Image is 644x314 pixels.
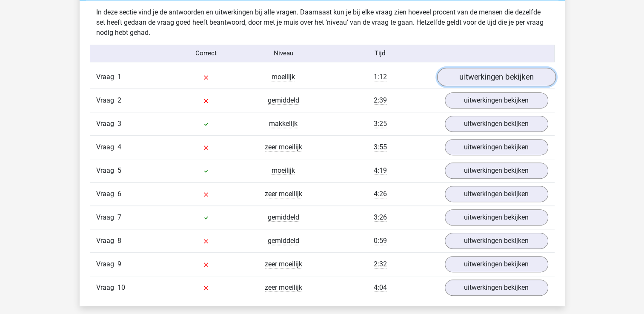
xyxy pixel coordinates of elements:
[117,166,121,174] span: 5
[96,142,117,152] span: Vraag
[96,212,117,223] span: Vraag
[269,120,298,128] span: makkelijk
[117,143,121,151] span: 4
[374,213,387,222] span: 3:26
[374,237,387,245] span: 0:59
[322,49,438,58] div: Tijd
[265,260,302,268] span: zeer moeilijk
[374,120,387,128] span: 3:25
[245,49,322,58] div: Niveau
[374,143,387,151] span: 3:55
[445,92,548,108] a: uitwerkingen bekijken
[374,283,387,292] span: 4:04
[445,209,548,226] a: uitwerkingen bekijken
[265,283,302,292] span: zeer moeilijk
[117,237,121,245] span: 8
[374,166,387,175] span: 4:19
[445,116,548,132] a: uitwerkingen bekijken
[96,119,117,129] span: Vraag
[268,96,299,105] span: gemiddeld
[96,72,117,82] span: Vraag
[96,189,117,199] span: Vraag
[374,190,387,198] span: 4:26
[445,186,548,202] a: uitwerkingen bekijken
[96,236,117,246] span: Vraag
[445,233,548,249] a: uitwerkingen bekijken
[90,7,555,38] div: In deze sectie vind je de antwoorden en uitwerkingen bij alle vragen. Daarnaast kun je bij elke v...
[374,96,387,105] span: 2:39
[96,95,117,106] span: Vraag
[117,120,121,128] span: 3
[445,163,548,179] a: uitwerkingen bekijken
[437,68,555,86] a: uitwerkingen bekijken
[117,73,121,81] span: 1
[445,256,548,272] a: uitwerkingen bekijken
[374,73,387,81] span: 1:12
[268,237,299,245] span: gemiddeld
[117,213,121,221] span: 7
[272,166,295,175] span: moeilijk
[96,166,117,176] span: Vraag
[117,260,121,268] span: 9
[117,283,125,291] span: 10
[445,139,548,155] a: uitwerkingen bekijken
[96,259,117,269] span: Vraag
[117,96,121,104] span: 2
[117,190,121,198] span: 6
[265,190,302,198] span: zeer moeilijk
[96,283,117,293] span: Vraag
[167,49,245,58] div: Correct
[374,260,387,268] span: 2:32
[445,280,548,296] a: uitwerkingen bekijken
[265,143,302,151] span: zeer moeilijk
[268,213,299,222] span: gemiddeld
[272,73,295,81] span: moeilijk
